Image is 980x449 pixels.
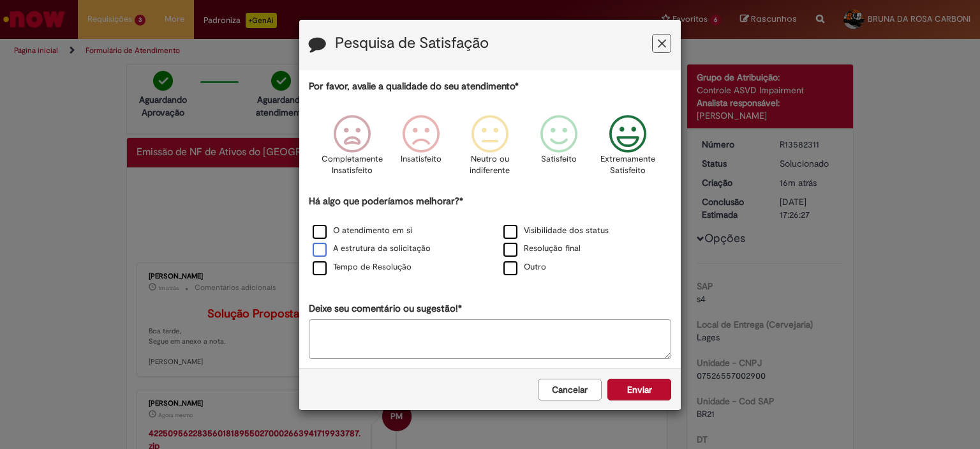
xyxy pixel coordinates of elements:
div: Completamente Insatisfeito [319,105,384,193]
label: Deixe seu comentário ou sugestão!* [309,302,462,316]
label: Visibilidade dos status [503,225,609,237]
label: Pesquisa de Satisfação [335,35,489,52]
label: O atendimento em si [313,225,412,237]
label: Outro [503,261,546,273]
div: Extremamente Satisfeito [595,105,660,193]
p: Satisfeito [541,153,577,165]
button: Cancelar [538,379,602,400]
button: Enviar [607,379,671,400]
label: Tempo de Resolução [313,261,412,273]
div: Satisfeito [526,105,591,193]
p: Neutro ou indiferente [467,153,513,177]
div: Insatisfeito [389,105,454,193]
div: Há algo que poderíamos melhorar?* [309,195,671,277]
label: A estrutura da solicitação [313,243,431,255]
div: Neutro ou indiferente [457,105,523,193]
label: Por favor, avalie a qualidade do seu atendimento* [309,80,519,93]
p: Completamente Insatisfeito [322,153,383,177]
p: Insatisfeito [401,153,442,165]
label: Resolução final [503,243,581,255]
p: Extremamente Satisfeito [600,153,655,177]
